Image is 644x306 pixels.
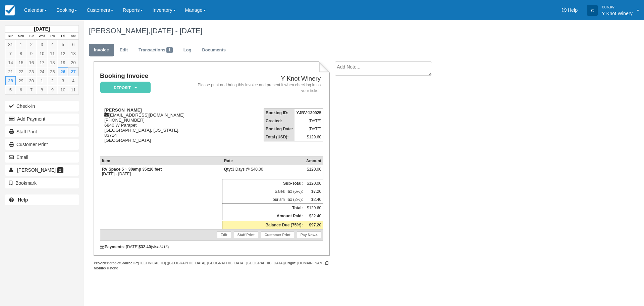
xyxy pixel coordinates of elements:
p: Y Knot Winery [602,10,633,17]
a: 17 [37,58,47,67]
th: Created: [264,117,295,125]
td: [DATE] - [DATE] [100,165,222,179]
small: 3415 [159,245,167,249]
div: $120.00 [306,167,321,177]
a: Deposit [100,81,148,94]
a: 16 [26,58,37,67]
a: 8 [16,49,26,58]
th: Rate [222,157,305,165]
img: checkfront-main-nav-mini-logo.png [5,5,15,15]
a: 2 [47,76,58,85]
span: [PERSON_NAME] [17,167,56,173]
a: 14 [5,58,16,67]
a: 11 [68,85,78,94]
a: 7 [5,49,16,58]
a: 6 [16,85,26,94]
div: droplet [TECHNICAL_ID] ([GEOGRAPHIC_DATA], [GEOGRAPHIC_DATA], [GEOGRAPHIC_DATA]) : [DOMAIN_NAME] ... [94,261,329,271]
a: Help [5,194,79,205]
a: Edit [217,231,231,238]
a: 7 [26,85,37,94]
address: Please print and bring this invoice and present it when checking in as your ticket. [191,82,321,94]
a: Staff Print [5,126,79,137]
th: Amount Paid: [222,212,305,221]
a: 9 [47,85,58,94]
a: Customer Print [5,139,79,150]
td: [DATE] [294,125,323,133]
span: Help [568,7,578,13]
a: Transactions1 [133,44,178,57]
a: 8 [37,85,47,94]
a: Customer Print [261,231,294,238]
a: Invoice [89,44,114,57]
td: Tourism Tax (2%): [222,195,305,204]
th: Sub-Total: [222,179,305,188]
a: 27 [68,67,78,76]
td: $2.40 [305,195,323,204]
a: 28 [5,76,16,85]
a: 22 [16,67,26,76]
a: 23 [26,67,37,76]
a: 29 [16,76,26,85]
a: 5 [5,85,16,94]
th: Total (USD): [264,133,295,141]
strong: Mobile [94,261,328,270]
a: Edit [115,44,133,57]
th: Booking Date: [264,125,295,133]
th: Total: [222,204,305,212]
td: [DATE] [294,117,323,125]
strong: $32.40 [139,245,151,249]
td: $129.60 [294,133,323,141]
a: Staff Print [234,231,258,238]
a: 15 [16,58,26,67]
a: 11 [47,49,58,58]
a: Pay Now [297,231,321,238]
a: 26 [58,67,68,76]
div: c [587,5,598,16]
td: 3 Days @ $40.00 [222,165,305,179]
div: : [DATE] (visa ) [100,245,323,249]
th: Fri [58,33,68,40]
strong: Payments [100,245,124,249]
a: 18 [47,58,58,67]
strong: [PERSON_NAME] [104,107,142,113]
strong: Provider: [94,261,109,265]
a: 12 [58,49,68,58]
button: Add Payment [5,114,79,124]
strong: [DATE] [34,26,50,32]
td: $120.00 [305,179,323,188]
h2: Y Knot Winery [191,75,321,82]
a: 6 [68,40,78,49]
a: 30 [26,76,37,85]
a: 13 [68,49,78,58]
a: 31 [5,40,16,49]
a: 4 [68,76,78,85]
strong: Source IP: [120,261,138,265]
a: 3 [58,76,68,85]
strong: RV Space 5 ~ 30amp 35x10 feet [102,167,162,172]
th: Thu [47,33,58,40]
td: $129.60 [305,204,323,212]
td: Sales Tax (6%): [222,187,305,195]
a: Log [178,44,197,57]
a: 25 [47,67,58,76]
a: 3 [37,40,47,49]
td: $32.40 [305,212,323,221]
span: [DATE] - [DATE] [150,27,202,35]
a: 1 [16,40,26,49]
div: [EMAIL_ADDRESS][DOMAIN_NAME] [PHONE_NUMBER] 6840 W Parapet [GEOGRAPHIC_DATA], [US_STATE], 83714 [... [100,107,188,151]
th: Sat [68,33,78,40]
em: Deposit [100,82,151,93]
th: Booking ID: [264,109,295,117]
a: 21 [5,67,16,76]
th: Sun [5,33,16,40]
a: 1 [37,76,47,85]
td: $7.20 [305,187,323,195]
th: Amount [305,157,323,165]
th: Balance Due (75%): [222,221,305,229]
a: 19 [58,58,68,67]
a: 20 [68,58,78,67]
p: ccraw [602,3,633,10]
span: 2 [57,167,63,173]
b: Help [18,197,28,203]
a: 24 [37,67,47,76]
